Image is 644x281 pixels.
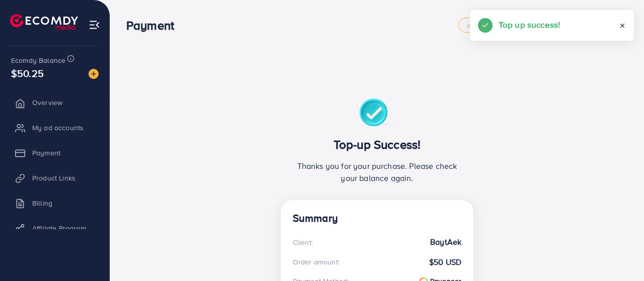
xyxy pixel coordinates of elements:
[359,99,395,129] img: success
[126,18,182,33] h3: Payment
[11,55,65,65] span: Ecomdy Balance
[11,66,44,80] span: $50.25
[293,212,461,225] h4: Summary
[10,14,78,30] img: logo
[429,256,461,268] strong: $50 USD
[89,19,100,31] img: menu
[293,137,461,152] h3: Top-up Success!
[458,18,543,33] a: adreach_new_package
[89,69,99,79] img: image
[293,237,313,247] div: Client:
[293,257,340,267] div: Order amount:
[467,22,534,29] span: adreach_new_package
[293,160,461,184] p: Thanks you for your purchase. Please check your balance again.
[430,236,461,248] strong: BaytAek
[499,18,560,31] h5: Top up success!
